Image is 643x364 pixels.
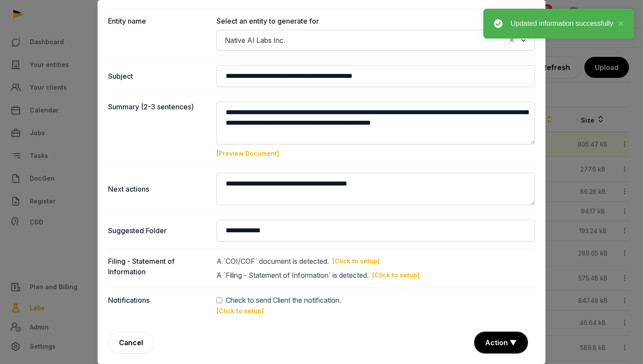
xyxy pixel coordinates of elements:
span: Check to send Client the notification. [226,295,341,305]
a: [Click to setup] [372,271,419,280]
span: A `COI/COF` document is detected. [217,256,329,266]
a: [Preview Document] [217,150,279,157]
button: Action ▼ [475,332,528,353]
a: [Click to setup] [217,307,264,315]
a: Cancel [108,332,154,353]
span: A `Filing - Statement of Information` is detected. [217,270,369,280]
dt: Suggested Folder [108,220,210,241]
button: Clear Selected [508,34,516,46]
dt: Notifications [108,295,210,316]
dt: Summary (2-3 sentences) [108,101,210,158]
div: Search for option [221,32,531,48]
input: Search for option [289,34,506,46]
label: Select an entity to generate for [217,16,535,26]
button: close [613,18,624,29]
dt: Entity name [108,16,210,51]
a: [Click to setup] [332,257,380,266]
dt: Filing - Statement of Information [108,256,210,280]
span: Native AI Labs Inc. [223,34,287,46]
dt: Next actions [108,173,210,205]
dt: Subject [108,65,210,87]
div: Updated information successfully [510,18,613,29]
